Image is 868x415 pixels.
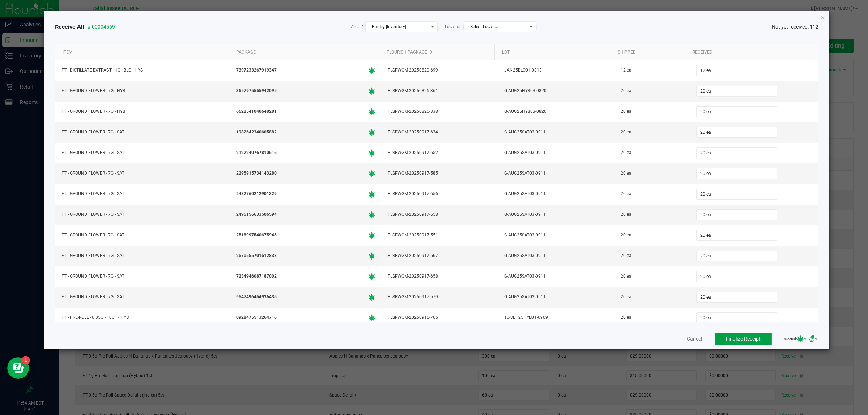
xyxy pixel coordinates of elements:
[61,48,226,56] div: Item
[60,271,226,282] div: FT - GROUND FLOWER - 7G - SAT
[236,273,277,280] span: 7234946087187002
[21,356,30,365] iframe: Resource center unread badge
[619,189,686,199] div: 20 ea
[236,170,277,177] span: 2295915734143280
[60,189,226,199] div: FT - GROUND FLOWER - 7G - SAT
[464,21,536,32] span: NO DATA FOUND
[783,335,818,342] span: Rejected: : 0 : 0
[500,48,607,56] a: LotSortable
[502,189,610,199] div: G-AUG25SAT03-0911
[60,312,226,323] div: FT - PRE-ROLL - 0.35G - 10CT - HYB
[619,168,686,179] div: 20 ea
[60,106,226,117] div: FT - GROUND FLOWER - 7G - HYB
[697,292,777,302] input: 0 ea
[236,232,277,239] span: 2518997540675945
[697,313,777,323] input: 0 ea
[619,65,686,76] div: 12 ea
[351,23,363,30] span: Area
[236,211,277,218] span: 2495156633506594
[236,67,277,74] span: 7397233267919347
[697,65,777,76] input: 0 ea
[470,24,500,29] span: Select Location
[60,65,226,76] div: FT - DISTILLATE EXTRACT - 1G - BLO - HYS
[697,148,777,158] input: 0 ea
[386,189,494,199] div: FLSRWGM-20250917-656
[60,209,226,220] div: FT - GROUND FLOWER - 7G - SAT
[236,87,277,94] span: 3657975555942095
[60,292,226,302] div: FT - GROUND FLOWER - 7G - SAT
[697,127,777,137] input: 0 ea
[386,106,494,117] div: FLSRWGM-20250826-338
[502,271,610,282] div: G-AUG25SAT03-0911
[236,191,277,197] span: 2482760212901329
[386,86,494,96] div: FLSRWGM-20250826-361
[60,230,226,240] div: FT - GROUND FLOWER - 7G - SAT
[60,168,226,179] div: FT - GROUND FLOWER - 7G - SAT
[619,86,686,96] div: 20 ea
[502,292,610,302] div: G-AUG25SAT03-0911
[386,230,494,240] div: FLSRWGM-20250917-551
[619,127,686,137] div: 20 ea
[697,251,777,261] input: 0 ea
[386,251,494,261] div: FLSRWGM-20250917-567
[697,271,777,282] input: 0 ea
[697,210,777,220] input: 0 ea
[60,251,226,261] div: FT - GROUND FLOWER - 7G - SAT
[697,107,777,117] input: 0 ea
[619,230,686,240] div: 20 ea
[386,209,494,220] div: FLSRWGM-20250917-558
[619,292,686,302] div: 20 ea
[60,127,226,137] div: FT - GROUND FLOWER - 7G - SAT
[715,333,772,345] button: Finalize Receipt
[236,294,277,300] span: 9547496454936435
[386,271,494,282] div: FLSRWGM-20250917-658
[691,48,809,56] a: ReceivedSortable
[502,251,610,261] div: G-AUG25SAT03-0911
[386,292,494,302] div: FLSRWGM-20250917-579
[697,230,777,240] input: 0 ea
[502,168,610,179] div: G-AUG25SAT03-0911
[616,48,682,56] a: ShippedSortable
[236,149,277,156] span: 2122240767810616
[619,106,686,117] div: 20 ea
[386,312,494,323] div: FLSRWGM-20250915-765
[386,147,494,158] div: FLSRWGM-20250917-652
[797,335,804,342] span: Number of Cannabis barcodes either fully or partially rejected
[619,251,686,261] div: 20 ea
[502,106,610,117] div: G-AUG25HYB03-0820
[697,189,777,199] input: 0 ea
[619,147,686,158] div: 20 ea
[502,147,610,158] div: G-AUG25SAT03-0911
[385,48,492,56] div: Flourish Package ID
[772,23,818,31] span: Not yet received: 112
[619,312,686,323] div: 20 ea
[386,168,494,179] div: FLSRWGM-20250917-585
[61,48,226,56] a: ItemSortable
[445,23,462,30] span: Location
[502,312,610,323] div: 10-SEP25HYB01-0909
[726,336,761,342] span: Finalize Receipt
[820,13,825,22] button: Close
[502,209,610,220] div: G-AUG25SAT03-0911
[234,48,376,56] a: PackageSortable
[619,271,686,282] div: 20 ea
[502,230,610,240] div: G-AUG25SAT03-0911
[372,24,406,29] span: Pantry [Inventory]
[619,209,686,220] div: 20 ea
[385,48,492,56] a: Flourish Package IDSortable
[500,48,607,56] div: Lot
[502,86,610,96] div: G-AUG25HYB03-0820
[236,314,277,321] span: 0928475513264716
[60,147,226,158] div: FT - GROUND FLOWER - 7G - SAT
[808,335,815,342] span: Number of Delivery Device barcodes either fully or partially rejected
[7,357,29,379] iframe: Resource center
[697,168,777,179] input: 0 ea
[502,65,610,76] div: JAN25BLO01-0813
[60,86,226,96] div: FT - GROUND FLOWER - 7G - HYB
[687,335,702,342] button: Cancel
[88,23,115,31] span: # 00004569
[691,48,809,56] div: Received
[616,48,682,56] div: Shipped
[236,129,277,136] span: 1982642340605882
